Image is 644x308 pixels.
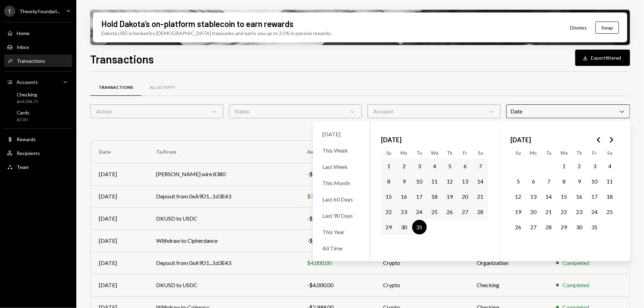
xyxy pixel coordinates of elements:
span: [DATE] [511,132,531,147]
button: Tuesday, December 10th, 2024, selected [412,174,427,189]
div: This Year [319,224,364,239]
div: $4,000.00 [307,259,366,267]
button: Friday, January 10th, 2025 [587,174,602,189]
a: Recipients [4,147,72,159]
td: [PERSON_NAME] wire 8380 [148,163,299,185]
button: Thursday, December 19th, 2024, selected [443,189,457,204]
button: Monday, January 20th, 2025 [526,205,541,219]
td: Organization [468,252,548,274]
span: [DATE] [381,132,402,147]
table: January 2025 [511,147,618,250]
button: Sunday, December 1st, 2024, selected [382,159,396,173]
th: Tuesday [541,147,557,159]
button: Saturday, January 4th, 2025 [603,159,617,173]
button: Saturday, January 25th, 2025 [603,205,617,219]
button: Wednesday, December 25th, 2024, selected [427,205,442,219]
div: Completed [562,281,589,289]
a: Accounts [4,76,72,88]
th: Wednesday [557,147,572,159]
a: Rewards [4,133,72,145]
button: Sunday, January 26th, 2025 [511,220,526,234]
button: Sunday, December 8th, 2024, selected [382,174,396,189]
table: December 2024 [381,147,488,250]
div: [DATE] [99,259,139,267]
button: Saturday, December 7th, 2024, selected [473,159,488,173]
th: Thursday [442,147,458,159]
button: Saturday, December 14th, 2024, selected [473,174,488,189]
div: Status [229,104,362,118]
button: Tuesday, December 17th, 2024, selected [412,189,427,204]
button: Thursday, December 12th, 2024, selected [443,174,457,189]
button: Tuesday, January 28th, 2025 [542,220,556,234]
button: Friday, December 13th, 2024, selected [458,174,473,189]
div: Last 60 Days [319,192,364,207]
button: Thursday, January 2nd, 2025 [572,159,587,173]
div: $3,000.00 [307,192,366,200]
th: Sunday [381,147,397,159]
button: Saturday, January 11th, 2025 [603,174,617,189]
button: Friday, January 31st, 2025 [587,220,602,234]
div: -$3,000.00 [307,214,366,223]
div: Hold Dakota’s on-platform stablecoin to earn rewards [101,18,294,29]
th: Thursday [572,147,587,159]
button: Friday, January 3rd, 2025 [587,159,602,173]
div: [DATE] [99,170,139,178]
th: Friday [587,147,602,159]
button: Saturday, December 28th, 2024, selected [473,205,488,219]
button: Thursday, January 9th, 2025 [572,174,587,189]
button: Monday, January 13th, 2025 [526,189,541,204]
button: Tuesday, January 7th, 2025 [542,174,556,189]
button: Monday, December 30th, 2024, selected [397,220,412,234]
div: [DATE] [99,192,139,200]
button: Go to the Previous Month [593,134,605,146]
th: Amount [299,141,375,163]
div: [DATE] [319,127,364,142]
div: [DATE] [99,281,139,289]
button: Swap [595,22,619,34]
button: Friday, January 24th, 2025 [587,205,602,219]
button: Tuesday, January 21st, 2025 [542,205,556,219]
button: Friday, December 27th, 2024, selected [458,205,473,219]
div: Dakota USD is backed by [DEMOGRAPHIC_DATA] treasuries and earns you up to 3.5% in passive rewards. [101,29,332,37]
td: DKUSD to USDC [148,207,299,230]
div: Checking [17,92,38,97]
button: Thursday, December 26th, 2024, selected [443,205,457,219]
h1: Transactions [90,52,154,66]
button: Tuesday, January 14th, 2025 [542,189,556,204]
button: Wednesday, January 1st, 2025 [557,159,571,173]
button: Sunday, January 12th, 2025 [511,189,526,204]
button: Friday, January 17th, 2025 [587,189,602,204]
button: Sunday, January 5th, 2025 [511,174,526,189]
button: Wednesday, December 11th, 2024, selected [427,174,442,189]
button: Monday, December 23rd, 2024, selected [397,205,412,219]
td: Checking [468,274,548,296]
div: T [4,6,15,17]
div: Completed [562,259,589,267]
button: Thursday, January 16th, 2025 [572,189,587,204]
div: Rewards [17,136,36,142]
button: Monday, January 6th, 2025 [526,174,541,189]
a: Home [4,27,72,39]
button: Exportfiltered [575,50,630,66]
button: Monday, January 27th, 2025 [526,220,541,234]
th: Friday [458,147,473,159]
button: Wednesday, January 8th, 2025 [557,174,571,189]
div: Inbox [17,44,29,50]
th: Monday [526,147,541,159]
td: Crypto [375,274,468,296]
th: Saturday [473,147,488,159]
a: Transactions [4,54,72,67]
div: -$64,244.85 [307,170,366,178]
div: Date [506,104,630,118]
button: Tuesday, December 31st, 2024, selected [412,220,427,234]
th: Tuesday [412,147,427,159]
button: Thursday, January 30th, 2025 [572,220,587,234]
button: Wednesday, January 22nd, 2025 [557,205,571,219]
a: Inbox [4,41,72,53]
a: Checking$64,008.72 [4,89,72,106]
div: Action [90,104,223,118]
a: Cards$0.00 [4,108,72,124]
th: To/From [148,141,299,163]
button: Sunday, December 29th, 2024, selected [382,220,396,234]
div: $0.00 [17,117,29,123]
